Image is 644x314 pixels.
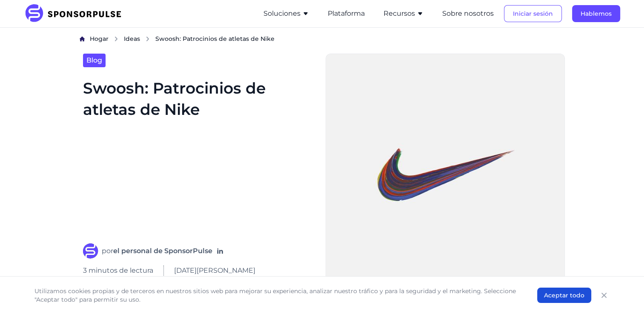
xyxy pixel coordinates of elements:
[491,206,644,314] div: Widget de chat
[263,9,309,19] button: Soluciones
[504,10,562,17] a: Iniciar sesión
[442,9,494,19] button: Sobre nosotros
[83,266,153,274] font: 3 minutos de lectura
[34,287,520,304] p: Utilizamos cookies propias y de terceros en nuestros sitios web para mejorar su experiencia, anal...
[145,36,150,42] img: chevron derecho
[83,54,106,67] a: Blog
[326,54,565,293] img: Obtén más información sobre la relación a menudo simbiótica entre las marcas y los atletas mientr...
[155,34,275,43] span: Swoosh: Patrocinios de atletas de Nike
[504,5,562,22] button: Iniciar sesión
[114,36,119,42] img: chevron derecho
[572,5,620,22] button: Hablemos
[216,247,224,255] a: Síguenos en LinkedIn
[174,265,255,276] span: [DATE][PERSON_NAME]
[572,10,620,17] a: Hablemos
[90,34,109,43] a: Hogar
[83,77,315,233] h1: Swoosh: Patrocinios de atletas de Nike
[328,9,365,19] button: Plataforma
[124,35,140,43] span: Ideas
[384,9,415,19] font: Recursos
[263,9,301,19] font: Soluciones
[90,35,109,43] span: Hogar
[102,246,212,256] span: por
[384,9,424,19] button: Recursos
[83,243,98,259] img: Personal de SponsorPulse
[442,10,494,17] a: Sobre nosotros
[113,247,212,255] strong: el personal de SponsorPulse
[328,10,365,17] a: Plataforma
[124,34,140,43] a: Ideas
[491,206,644,314] iframe: Chat Widget
[80,36,85,42] img: Hogar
